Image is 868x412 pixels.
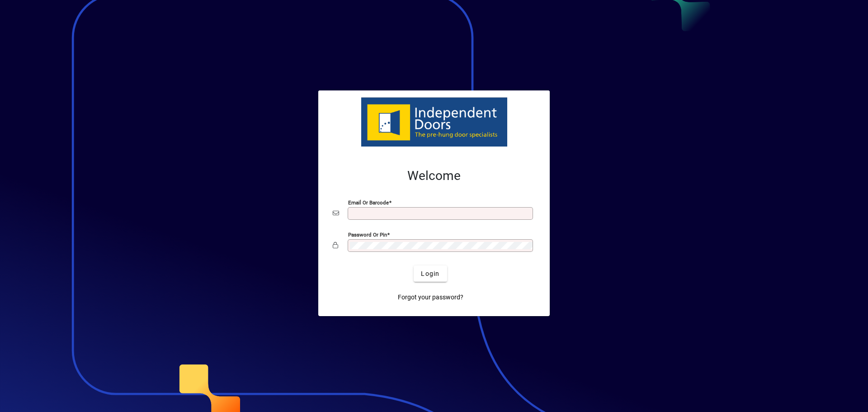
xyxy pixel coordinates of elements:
span: Login [421,269,439,279]
h2: Welcome [333,168,535,184]
a: Forgot your password? [394,289,467,305]
span: Forgot your password? [398,293,463,302]
mat-label: Password or Pin [348,232,387,238]
button: Login [414,265,447,282]
mat-label: Email or Barcode [348,199,389,206]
